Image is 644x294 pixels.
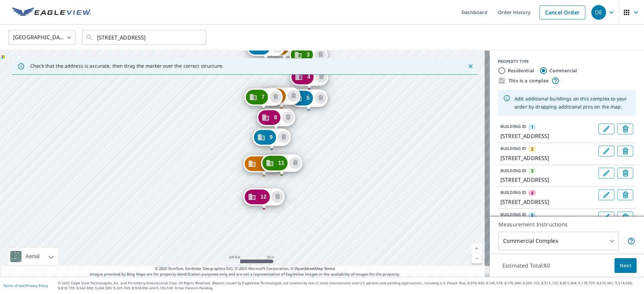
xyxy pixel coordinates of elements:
label: Residential [508,67,534,74]
div: Dropped pin, building 12, Commercial property, 2336 Meadowbrook Gardens Dr Fort Worth, TX 76112 [243,188,284,209]
button: Next [614,258,637,273]
div: Commercial Complex [498,232,619,250]
button: Delete building 5 [315,92,326,104]
span: 7 [262,94,265,99]
div: Dropped pin, building 6, Commercial property, 2304 Meadowbrook Gardens Dr Fort Worth, TX 76112 [262,87,301,108]
p: Check that the address is accurate, then drag the marker over the correct structure. [30,63,223,69]
span: 12 [260,194,266,199]
button: Delete building 2 [617,146,633,156]
p: BUILDING ID [500,168,526,173]
button: Close [466,62,475,71]
a: Terms [324,266,335,271]
button: Delete building 4 [617,190,633,200]
button: Edit building 3 [598,168,614,178]
p: [STREET_ADDRESS] [500,198,596,206]
button: Delete building 12 [272,191,283,203]
span: 2 [531,146,533,152]
button: Delete building 8 [282,112,294,123]
span: © 2025 TomTom, Earthstar Geographics SIO, © 2025 Microsoft Corporation, © [155,266,335,272]
span: 3 [307,52,310,57]
button: Delete building 6 [287,90,299,102]
span: 4 [307,74,310,79]
div: Dropped pin, building 4, Commercial property, 2313 Meadowbrook Gardens Dr Fort Worth, TX 76112 [290,68,328,89]
label: Commercial [549,67,577,74]
p: BUILDING ID [500,124,526,129]
div: Dropped pin, building 7, Commercial property, 2300 Meadowbrook Gardens Dr Fort Worth, TX 76112 [245,88,283,109]
span: 8 [274,115,277,120]
span: 11 [278,160,284,165]
p: [STREET_ADDRESS] [500,176,596,184]
span: 9 [270,135,273,140]
p: Measurement Instructions [498,220,635,228]
div: DE [591,5,606,20]
a: Privacy Policy [26,283,48,288]
a: Current Level 18, Zoom Out [472,253,482,264]
div: Dropped pin, building 11, Commercial property, 2332 Meadowbrook Gardens Dr Fort Worth, TX 76112 [261,154,302,175]
div: Dropped pin, building 8, Commercial property, 2316 Meadowbrook Gardens Dr Fort Worth, TX 76112 [257,109,295,130]
p: [STREET_ADDRESS] [500,132,596,140]
div: Add additional buildings on this complex to your order by dropping additional pins on the map. [515,92,631,114]
button: Edit building 5 [598,212,614,222]
button: Delete building 3 [617,168,633,178]
a: Current Level 18, Zoom In [472,243,482,253]
label: This is a complex [508,77,549,84]
div: Dropped pin, building 5, Commercial property, 2317 Meadowbrook Gardens Dr Fort Worth, TX 76112 [289,89,328,110]
div: Dropped pin, building 3, Commercial property, 2309 Meadowbrook Gardens Dr Fort Worth, TX 76112 [289,46,328,67]
span: Next [620,262,631,270]
a: Terms of Use [3,283,24,288]
button: Delete building 4 [315,71,327,83]
p: BUILDING ID [500,146,526,151]
p: [STREET_ADDRESS] [500,154,596,162]
button: Edit building 4 [598,190,614,200]
button: Delete building 9 [278,131,289,143]
button: Delete building 3 [315,49,326,61]
a: OpenStreetMap [294,266,323,271]
button: Edit building 2 [598,146,614,156]
span: 3 [531,168,533,174]
div: [GEOGRAPHIC_DATA] [8,28,75,47]
button: Delete building 5 [617,212,633,222]
div: Aerial [8,248,58,265]
button: Delete building 7 [270,91,281,103]
button: Delete building 11 [289,157,301,169]
button: Edit building 1 [598,124,614,134]
span: 5 [307,95,310,100]
p: BUILDING ID [500,190,526,195]
div: Dropped pin, building 10, Commercial property, 2328 Meadowbrook Gardens Dr Fort Worth, TX 76112 [243,155,284,176]
p: © 2025 Eagle View Technologies, Inc. and Pictometry International Corp. All Rights Reserved. Repo... [58,281,641,291]
span: 1 [531,124,533,130]
span: 10 [260,161,266,166]
span: Each building may require a separate measurement report; if so, your account will be billed per r... [627,237,635,245]
input: Search by address or latitude-longitude [97,28,193,47]
span: 5 [531,212,533,218]
p: Estimated Total: $0 [497,258,555,273]
a: Cancel Order [539,5,585,19]
span: 4 [531,190,533,196]
div: PROPERTY TYPE [498,59,636,65]
button: Delete building 1 [617,124,633,134]
p: BUILDING ID [500,212,526,217]
div: Dropped pin, building 9, Commercial property, 2320 Meadowbrook Gardens Dr Fort Worth, TX 76112 [253,129,291,149]
img: EV Logo [12,7,91,17]
div: Aerial [23,248,42,265]
p: | [3,284,48,288]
